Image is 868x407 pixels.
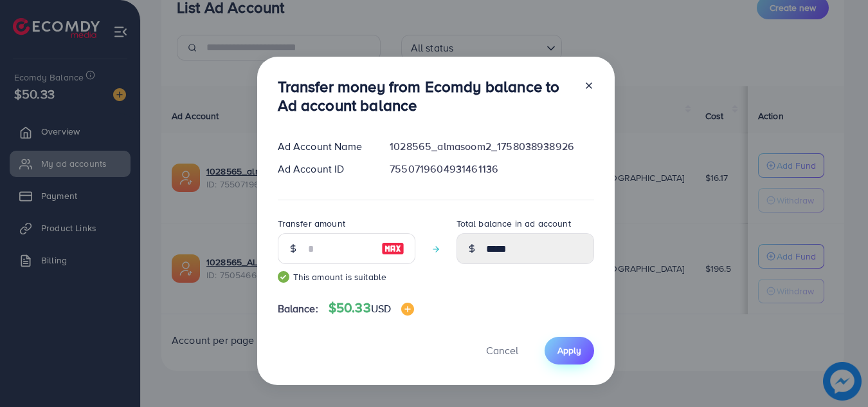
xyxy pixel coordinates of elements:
[557,344,581,357] span: Apply
[278,217,345,230] label: Transfer amount
[545,337,594,364] button: Apply
[267,139,380,154] div: Ad Account Name
[381,241,404,256] img: image
[329,300,414,316] h4: $50.33
[457,217,571,230] label: Total balance in ad account
[278,301,318,316] span: Balance:
[486,343,518,357] span: Cancel
[278,77,574,115] h3: Transfer money from Ecomdy balance to Ad account balance
[401,303,414,316] img: image
[470,337,534,364] button: Cancel
[379,139,604,154] div: 1028565_almasoom2_1758038938926
[379,162,604,176] div: 7550719604931461136
[278,271,289,283] img: guide
[278,270,415,283] small: This amount is suitable
[371,301,391,316] span: USD
[267,162,380,176] div: Ad Account ID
